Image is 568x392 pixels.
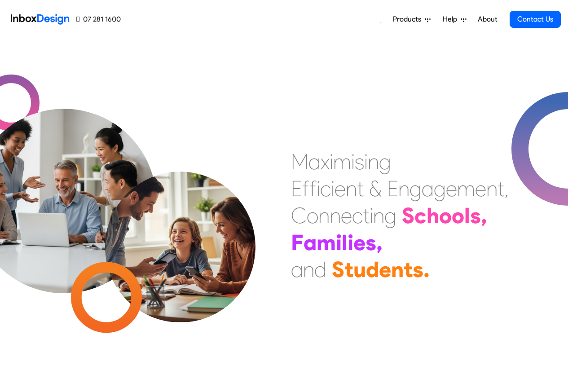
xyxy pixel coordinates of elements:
div: Maximising Efficient & Engagement, Connecting Schools, Families, and Students. [291,148,509,283]
div: x [321,148,330,175]
div: m [317,229,336,256]
div: i [330,148,333,175]
div: e [353,229,365,256]
div: g [434,175,446,202]
div: h [427,202,439,229]
span: Help [443,14,461,25]
div: c [320,175,331,202]
div: i [317,175,320,202]
a: Help [439,10,470,28]
div: E [291,175,302,202]
div: g [384,202,396,229]
div: E [387,175,398,202]
div: l [464,202,470,229]
div: n [330,202,341,229]
div: f [309,175,317,202]
div: n [391,256,404,283]
div: . [423,256,430,283]
div: i [370,202,373,229]
div: i [331,175,335,202]
div: n [398,175,409,202]
div: t [344,256,353,283]
div: d [314,256,326,283]
div: c [352,202,363,229]
div: e [446,175,457,202]
div: m [333,148,351,175]
div: f [302,175,309,202]
div: i [336,229,342,256]
div: t [404,256,413,283]
div: n [486,175,498,202]
div: s [413,256,423,283]
div: n [373,202,384,229]
div: n [368,148,379,175]
div: i [351,148,355,175]
div: m [457,175,475,202]
img: parents_with_child.png [86,134,274,322]
div: s [470,202,481,229]
a: About [475,10,500,28]
div: s [355,148,364,175]
div: o [307,202,318,229]
div: a [304,229,317,256]
div: s [365,229,376,256]
div: C [291,202,307,229]
div: a [422,175,434,202]
a: Products [389,10,434,28]
div: n [303,256,314,283]
div: a [308,148,321,175]
div: S [402,202,414,229]
div: t [498,175,504,202]
div: e [475,175,486,202]
div: t [363,202,370,229]
div: e [335,175,346,202]
div: , [481,202,487,229]
div: g [409,175,422,202]
div: & [369,175,382,202]
div: n [318,202,330,229]
div: c [414,202,427,229]
a: Contact Us [510,11,561,28]
div: e [341,202,352,229]
div: i [364,148,368,175]
div: M [291,148,308,175]
div: n [346,175,357,202]
div: g [379,148,391,175]
div: i [348,229,353,256]
div: t [357,175,364,202]
div: o [439,202,452,229]
div: u [353,256,366,283]
a: 07 281 1600 [76,14,121,25]
div: d [366,256,379,283]
div: a [291,256,303,283]
div: e [379,256,391,283]
div: , [504,175,509,202]
div: l [342,229,348,256]
div: , [376,229,383,256]
div: o [452,202,464,229]
span: Products [393,14,425,25]
div: F [291,229,304,256]
div: S [332,256,344,283]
